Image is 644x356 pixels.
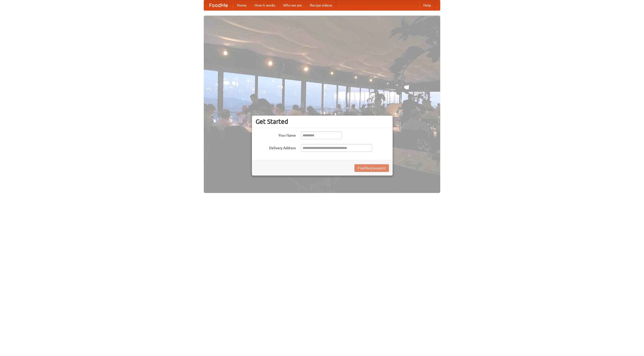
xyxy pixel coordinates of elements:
a: Recipe videos [306,0,336,10]
a: How it works [251,0,279,10]
button: Find Restaurants! [354,164,389,172]
a: FoodMe [204,0,233,10]
label: Your Name [256,132,296,138]
a: Help [419,0,435,10]
a: Who we are [279,0,306,10]
a: Home [233,0,251,10]
label: Delivery Address [256,144,296,150]
h3: Get Started [256,118,389,125]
